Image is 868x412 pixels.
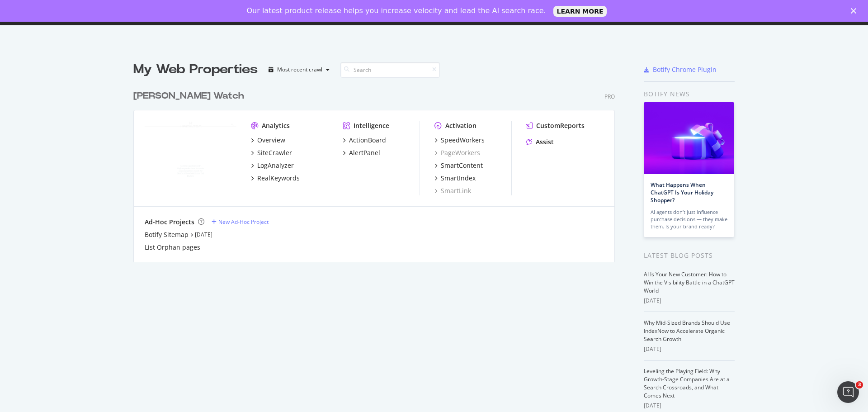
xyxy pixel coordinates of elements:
div: Pro [604,93,615,100]
div: Intelligence [354,121,389,130]
div: Ad-Hoc Projects [145,218,194,227]
a: SmartLink [434,186,471,195]
div: ActionBoard [349,136,386,145]
img: What Happens When ChatGPT Is Your Holiday Shopper? [644,102,734,174]
a: CustomReports [526,121,585,130]
a: Why Mid-Sized Brands Should Use IndexNow to Accelerate Organic Search Growth [644,319,730,343]
a: List Orphan pages [145,243,200,252]
a: [PERSON_NAME] Watch [133,90,248,103]
a: LogAnalyzer [251,161,294,170]
div: RealKeywords [257,174,300,183]
a: Leveling the Playing Field: Why Growth-Stage Companies Are at a Search Crossroads, and What Comes... [644,367,730,399]
div: Analytics [262,121,290,130]
div: SmartContent [441,161,483,170]
div: [PERSON_NAME] Watch [133,90,244,103]
div: grid [133,79,622,262]
div: AlertPanel [349,148,380,157]
a: RealKeywords [251,174,300,183]
div: [DATE] [644,297,735,305]
a: PageWorkers [434,148,480,157]
div: AI agents don’t just influence purchase decisions — they make them. Is your brand ready? [651,208,727,230]
a: What Happens When ChatGPT Is Your Holiday Shopper? [651,181,713,204]
div: Our latest product release helps you increase velocity and lead the AI search race. [247,6,546,15]
div: [DATE] [644,402,735,410]
a: Assist [526,137,554,147]
a: Botify Sitemap [145,230,189,239]
div: New Ad-Hoc Project [218,218,269,226]
div: Overview [257,136,285,145]
span: 3 [856,381,863,388]
img: www.hamiltonwatch.com [145,121,236,194]
div: Latest Blog Posts [644,251,735,260]
div: SiteCrawler [257,148,292,157]
a: LEARN MORE [553,6,607,17]
div: Close [851,8,860,14]
div: Assist [536,137,554,147]
a: New Ad-Hoc Project [212,218,269,226]
div: [DATE] [644,345,735,353]
div: SpeedWorkers [441,136,485,145]
a: SmartIndex [434,174,476,183]
a: AlertPanel [343,148,380,157]
a: SiteCrawler [251,148,292,157]
div: My Web Properties [133,61,258,79]
a: [DATE] [195,231,212,238]
a: Botify Chrome Plugin [644,65,717,74]
a: SpeedWorkers [434,136,485,145]
button: Most recent crawl [265,62,333,77]
iframe: Intercom live chat [837,381,859,403]
div: LogAnalyzer [257,161,294,170]
div: Most recent crawl [277,67,322,72]
div: Botify Chrome Plugin [653,65,717,74]
div: Activation [445,121,476,130]
a: ActionBoard [343,136,386,145]
div: CustomReports [536,121,585,130]
a: SmartContent [434,161,483,170]
a: Overview [251,136,285,145]
a: AI Is Your New Customer: How to Win the Visibility Battle in a ChatGPT World [644,270,735,294]
div: SmartIndex [441,174,476,183]
div: Botify news [644,89,735,99]
input: Search [340,62,440,78]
